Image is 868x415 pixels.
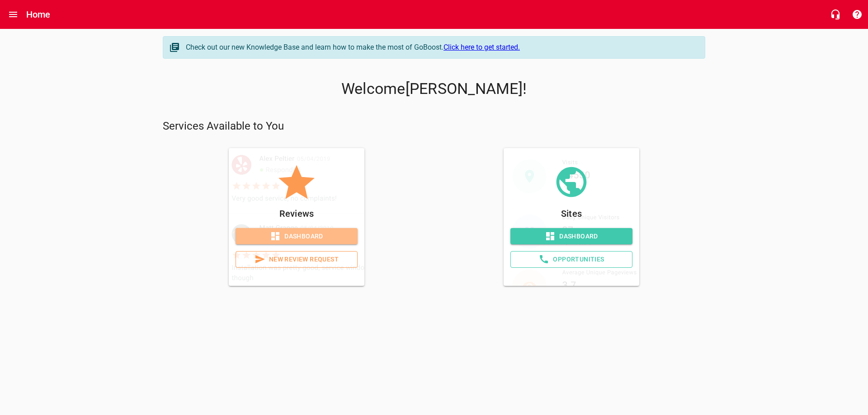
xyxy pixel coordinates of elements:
span: Dashboard [243,231,350,242]
a: Click here to get started. [443,43,520,51]
span: New Review Request [243,254,350,265]
a: Dashboard [236,228,358,245]
button: Open drawer [2,4,24,25]
p: Services Available to You [163,119,705,134]
p: Sites [510,206,632,221]
button: Support Portal [846,4,868,25]
div: Check out our new Knowledge Base and learn how to make the most of GoBoost. [186,42,696,53]
a: Dashboard [510,228,632,245]
span: Opportunities [518,254,625,265]
span: Dashboard [518,231,625,242]
a: Opportunities [510,251,632,268]
h6: Home [26,7,51,22]
button: Live Chat [825,4,846,25]
a: New Review Request [236,251,358,268]
p: Welcome [PERSON_NAME] ! [163,80,705,98]
p: Reviews [236,206,358,221]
